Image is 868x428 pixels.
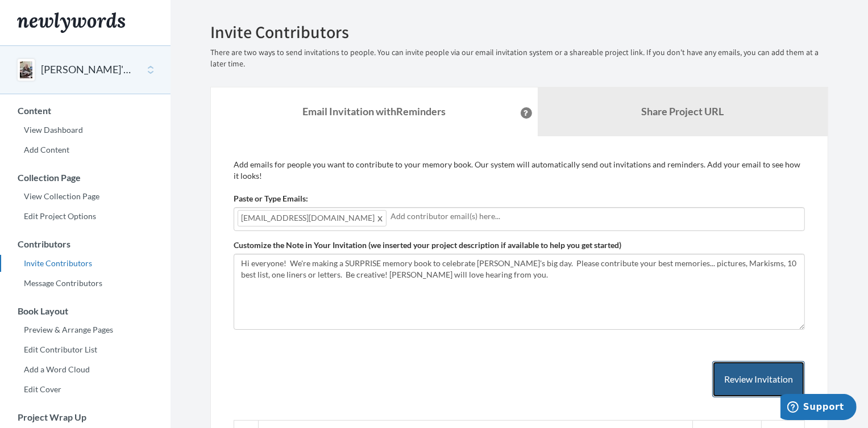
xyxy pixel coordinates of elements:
h3: Contributors [1,239,171,249]
strong: Email Invitation with Reminders [302,105,446,118]
h3: Content [1,106,171,116]
img: Newlywords logo [17,12,125,33]
label: Customize the Note in Your Invitation (we inserted your project description if available to help ... [234,240,621,251]
button: [PERSON_NAME]'s 33 year Retirement [41,62,133,77]
h2: Invite Contributors [210,23,828,41]
textarea: Hi everyone! We're making a SURPRISE memory book to celebrate [PERSON_NAME]'s big day. Please con... [234,254,805,330]
h3: Collection Page [1,173,171,183]
h3: Project Wrap Up [1,412,171,422]
b: Share Project URL [641,105,724,118]
input: Add contributor email(s) here... [391,210,801,223]
iframe: Opens a widget where you can chat to one of our agents [780,394,857,422]
p: There are two ways to send invitations to people. You can invite people via our email invitation ... [210,47,828,70]
p: Add emails for people you want to contribute to your memory book. Our system will automatically s... [234,159,805,182]
h3: Book Layout [1,306,171,316]
label: Paste or Type Emails: [234,193,308,204]
button: Review Invitation [712,361,805,398]
span: [EMAIL_ADDRESS][DOMAIN_NAME] [238,210,387,226]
